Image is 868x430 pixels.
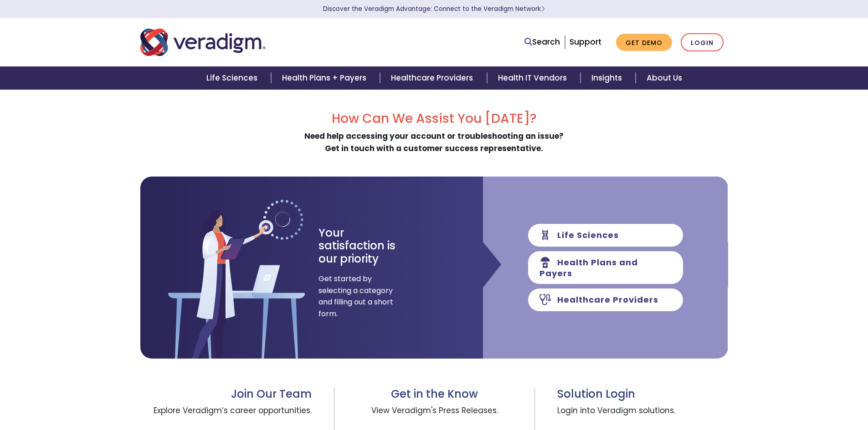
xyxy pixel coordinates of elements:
span: Get started by selecting a category and filling out a short form. [318,273,394,319]
img: Veradigm logo [140,27,266,57]
a: About Us [636,66,693,90]
h2: How Can We Assist You [DATE]? [140,111,728,126]
strong: Need help accessing your account or troubleshooting an issue? Get in touch with a customer succes... [304,131,564,154]
a: Insights [580,66,636,90]
a: Search [524,36,560,48]
a: Health IT Vendors [487,66,580,90]
a: Health Plans + Payers [271,66,380,90]
h3: Your satisfaction is our priority [318,227,412,266]
a: Support [570,36,601,47]
span: Learn More [541,5,545,13]
a: Login [681,33,724,52]
a: Healthcare Providers [380,66,487,90]
h3: Join Our Team [140,388,312,401]
a: Life Sciences [195,66,271,90]
h3: Solution Login [557,388,728,401]
a: Discover the Veradigm Advantage: Connect to the Veradigm NetworkLearn More [323,5,545,13]
a: Get Demo [616,34,672,51]
h3: Get in the Know [357,388,512,401]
